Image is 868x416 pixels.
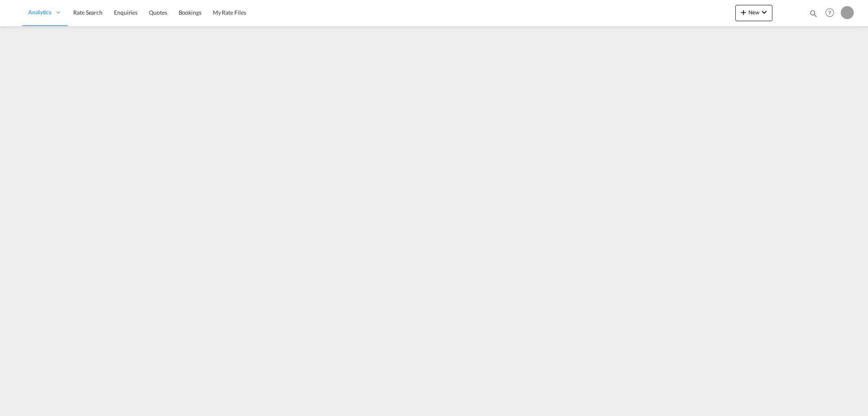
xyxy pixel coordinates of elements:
span: Rate Search [73,9,103,16]
button: icon-plus 400-fgNewicon-chevron-down [735,5,772,21]
span: Analytics [28,8,51,16]
span: Bookings [179,9,201,16]
md-icon: icon-chevron-down [759,7,769,17]
md-icon: icon-magnify [809,9,818,18]
span: Quotes [149,9,167,16]
div: Help [823,6,841,20]
span: New [739,9,769,15]
span: Help [823,6,837,20]
div: icon-magnify [809,9,818,21]
span: My Rate Files [213,9,246,16]
span: Enquiries [114,9,138,16]
md-icon: icon-plus 400-fg [739,7,748,17]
